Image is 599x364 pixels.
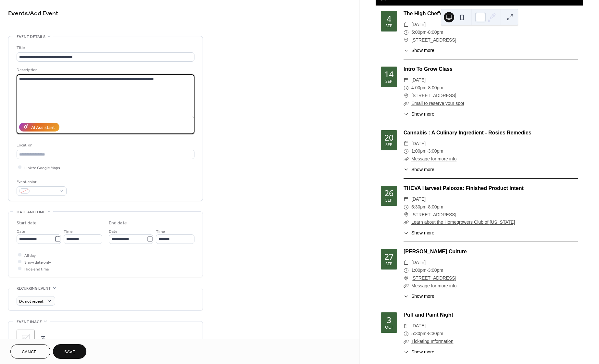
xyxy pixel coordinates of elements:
[22,349,39,356] span: Cancel
[404,166,409,173] div: ​
[411,84,427,92] span: 4:00pm
[19,297,44,305] span: Do not repeat
[411,259,426,267] span: [DATE]
[411,203,427,211] span: 5:30pm
[404,10,578,18] div: The High Chef's First [DATE] Cook out
[411,349,434,356] span: Show more
[428,84,443,92] span: 8:00pm
[404,312,453,318] a: Puff and Paint Night
[427,84,428,92] span: -
[19,123,59,132] button: AI Assistant
[24,252,36,259] span: All day
[411,293,434,300] span: Show more
[24,259,51,266] span: Show date only
[411,36,456,44] span: [STREET_ADDRESS]
[17,33,45,40] span: Event details
[404,47,409,54] div: ​
[24,164,60,171] span: Link to Google Maps
[427,267,428,274] span: -
[411,156,456,161] a: Message for more info
[428,147,443,155] span: 3:00pm
[411,76,426,84] span: [DATE]
[404,274,409,282] div: ​
[404,155,409,163] div: ​
[387,316,391,324] div: 3
[404,92,409,100] div: ​
[17,228,25,235] span: Date
[404,230,409,236] div: ​
[384,133,393,142] div: 20
[17,44,193,51] div: Title
[404,330,409,338] div: ​
[109,220,127,227] div: End date
[17,319,42,325] span: Event image
[428,330,443,338] span: 8:30pm
[404,111,434,118] button: ​Show more
[404,140,409,148] div: ​
[404,100,409,107] div: ​
[64,349,75,356] span: Save
[411,330,427,338] span: 5:30pm
[411,101,464,106] a: Email to reserve your spot
[387,15,391,23] div: 4
[404,21,409,29] div: ​
[411,339,453,344] a: Ticketing Information
[411,111,434,118] span: Show more
[404,293,434,300] button: ​Show more
[385,198,393,203] div: Sep
[10,344,50,359] button: Cancel
[17,330,35,348] div: ;
[385,80,393,84] div: Sep
[411,211,456,219] span: [STREET_ADDRESS]
[404,211,409,219] div: ​
[404,267,409,274] div: ​
[28,7,58,20] span: / Add Event
[404,84,409,92] div: ​
[17,209,45,216] span: Date and time
[404,349,409,356] div: ​
[404,349,434,356] button: ​Show more
[385,143,393,147] div: Sep
[428,29,443,36] span: 8:00pm
[404,230,434,236] button: ​Show more
[404,293,409,300] div: ​
[411,29,427,36] span: 5:00pm
[411,21,426,29] span: [DATE]
[404,66,453,72] a: Intro To Grow Class
[404,249,467,254] a: [PERSON_NAME] Culture
[404,322,409,330] div: ​
[404,76,409,84] div: ​
[411,195,426,203] span: [DATE]
[156,228,165,235] span: Time
[411,147,427,155] span: 1:00pm
[385,325,393,330] div: Oct
[53,344,86,359] button: Save
[404,185,524,191] a: THCVA Harvest Palooza: Finished Product Intent
[411,92,456,100] span: [STREET_ADDRESS]
[404,166,434,173] button: ​Show more
[411,47,434,54] span: Show more
[427,330,428,338] span: -
[404,47,434,54] button: ​Show more
[385,24,393,28] div: Sep
[428,203,443,211] span: 8:00pm
[17,220,37,227] div: Start date
[404,219,409,226] div: ​
[411,230,434,236] span: Show more
[64,228,73,235] span: Time
[427,203,428,211] span: -
[8,7,28,20] a: Events
[411,220,515,225] a: Learn about the Homegrowers Club of [US_STATE]
[17,67,193,73] div: Description
[404,130,531,135] a: Cannabis : A Culinary Ingredient - Rosies Remedies
[427,29,428,36] span: -
[404,147,409,155] div: ​
[17,285,51,292] span: Recurring event
[404,338,409,345] div: ​
[411,283,456,288] a: Message for more info
[385,262,393,266] div: Sep
[109,228,118,235] span: Date
[404,203,409,211] div: ​
[404,29,409,36] div: ​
